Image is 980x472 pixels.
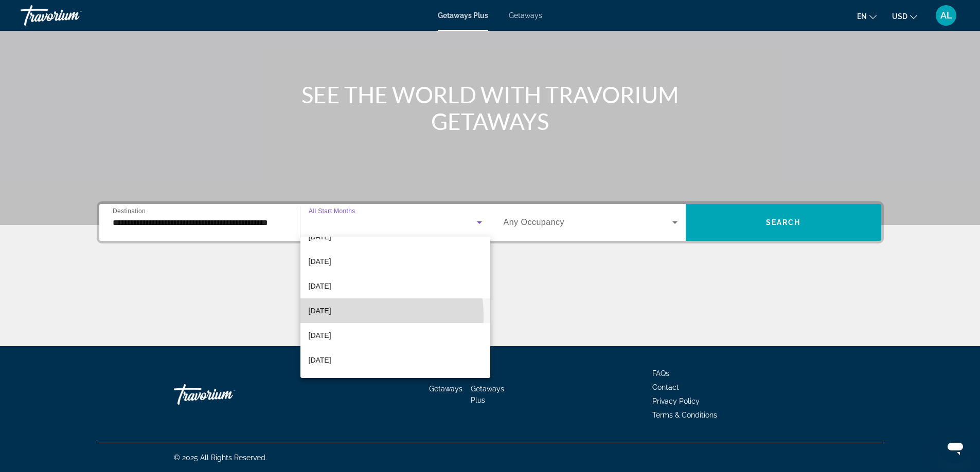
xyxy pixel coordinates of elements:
[309,329,331,342] span: [DATE]
[309,354,331,366] span: [DATE]
[309,255,331,268] span: [DATE]
[309,280,331,292] span: [DATE]
[309,231,331,243] span: [DATE]
[939,431,972,464] iframe: Button to launch messaging window
[309,305,331,317] span: [DATE]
